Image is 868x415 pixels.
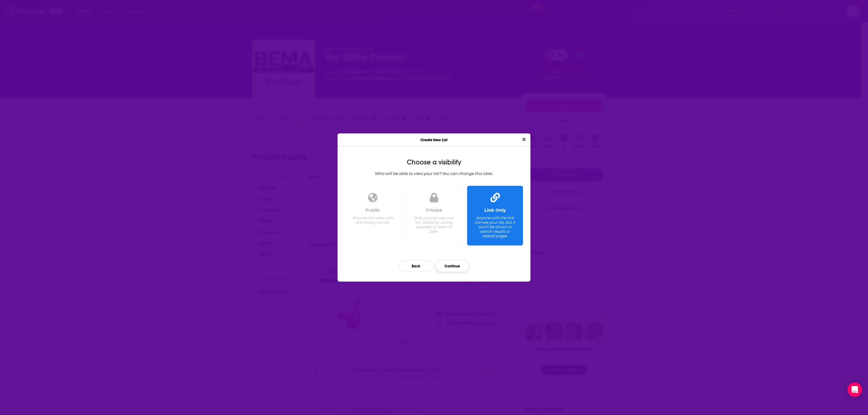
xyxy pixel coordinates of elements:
div: Only you can see your list. Useful for saving episodes to listen to later. [413,216,454,234]
div: Who will be able to view your list? You can change this later. [342,171,526,176]
div: Private [426,207,442,213]
div: Choose a visibility [342,158,526,166]
button: Back [399,260,433,272]
button: Continue [435,260,469,272]
div: Public [366,207,380,213]
button: Close [520,136,528,143]
div: Open Intercom Messenger [848,382,862,397]
div: Link Only [484,207,506,213]
div: Anyone with the link can see your list, but it won't be shown in search results or related pages. [474,216,516,238]
div: Create New List [338,133,530,146]
div: Anyone can view, rate and share your list. [352,216,394,225]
